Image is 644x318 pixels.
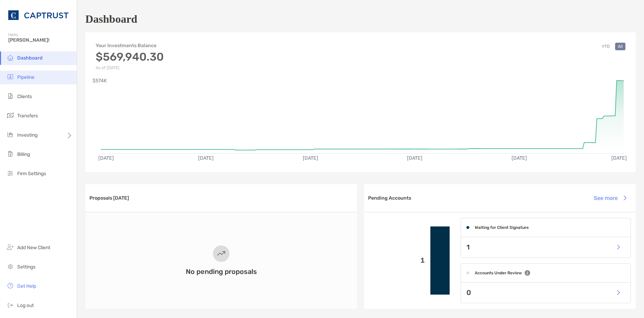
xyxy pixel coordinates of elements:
span: Settings [17,264,35,270]
img: add_new_client icon [6,243,14,251]
span: Log out [17,303,34,308]
img: CAPTRUST Logo [8,3,68,28]
h3: Proposals [DATE] [89,195,129,201]
img: transfers icon [6,111,14,119]
span: Investing [17,132,37,138]
p: 0 [466,288,471,297]
img: dashboard icon [6,53,14,62]
p: 1 [369,256,425,265]
h3: Pending Accounts [368,195,411,201]
span: Clients [17,94,32,99]
text: [DATE] [98,155,114,161]
span: Firm Settings [17,171,46,177]
text: [DATE] [611,155,627,161]
span: Pipeline [17,74,34,80]
img: investing icon [6,130,14,139]
span: Get Help [17,283,36,289]
h4: Waiting for Client Signature [475,225,529,230]
span: Dashboard [17,55,43,61]
p: 1 [466,243,470,252]
h3: $569,940.30 [96,50,164,63]
button: All [615,43,625,50]
h4: Your Investments Balance [96,43,164,49]
h3: No pending proposals [186,267,257,276]
button: YTD [599,43,612,50]
text: [DATE] [198,155,214,161]
h1: Dashboard [85,13,137,25]
button: See more [588,190,632,205]
text: $574K [93,78,107,84]
text: [DATE] [512,155,527,161]
img: settings icon [6,262,14,271]
span: Billing [17,151,30,157]
img: get-help icon [6,282,14,290]
img: firm-settings icon [6,169,14,177]
img: pipeline icon [6,73,14,81]
span: Add New Client [17,245,50,251]
h4: Accounts Under Review [475,271,522,275]
span: Transfers [17,113,38,119]
p: As of [DATE] [96,65,164,70]
span: [PERSON_NAME]! [8,37,73,43]
img: billing icon [6,150,14,158]
text: [DATE] [407,155,422,161]
text: [DATE] [303,155,318,161]
img: clients icon [6,92,14,100]
img: logout icon [6,301,14,309]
